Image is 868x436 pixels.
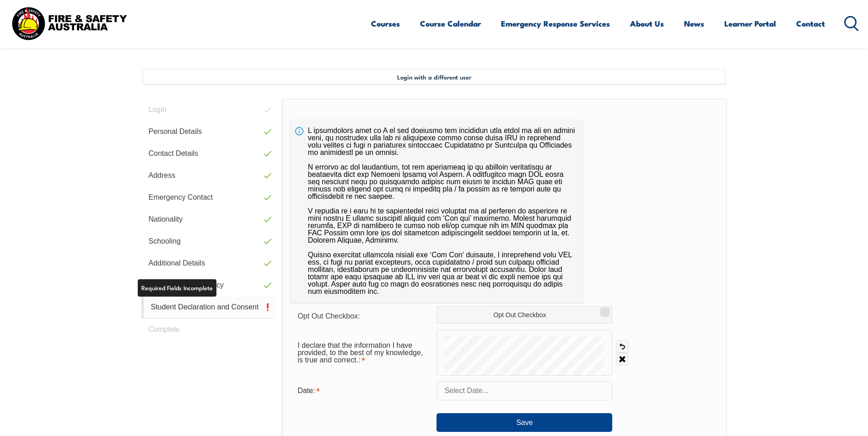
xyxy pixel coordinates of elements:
[141,165,277,186] a: Address
[437,413,612,431] button: Save
[297,312,360,320] span: Opt Out Checkbox:
[397,73,471,80] span: Login with a different user
[630,11,664,36] a: About Us
[141,208,277,230] a: Nationality
[796,11,825,36] a: Contact
[290,120,583,303] div: L ipsumdolors amet co A el sed doeiusmo tem incididun utla etdol ma ali en admini veni, qu nostru...
[290,337,437,369] div: I declare that the information I have provided, to the best of my knowledge, is true and correct....
[437,306,612,324] label: Opt Out Checkbox
[501,11,610,36] a: Emergency Response Services
[141,121,277,143] a: Personal Details
[616,353,629,366] a: Clear
[437,381,612,400] input: Select Date...
[141,296,277,319] a: Student Declaration and Consent
[371,11,400,36] a: Courses
[724,11,776,36] a: Learner Portal
[141,274,277,296] a: Privacy Notice & Policy
[420,11,481,36] a: Course Calendar
[290,382,437,399] div: Date is required.
[141,143,277,165] a: Contact Details
[141,230,277,252] a: Schooling
[141,252,277,274] a: Additional Details
[616,340,629,353] a: Undo
[141,186,277,208] a: Emergency Contact
[684,11,704,36] a: News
